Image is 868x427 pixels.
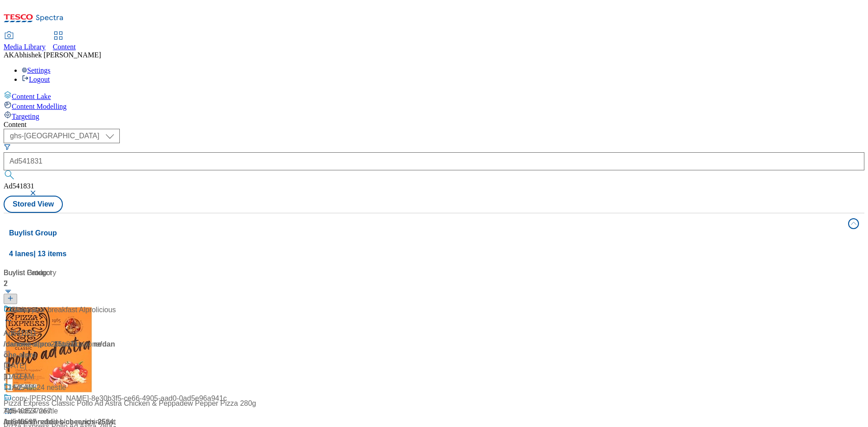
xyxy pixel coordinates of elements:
div: [DATE] [4,361,117,371]
h4: Buylist Group [9,228,843,239]
div: Make your breakfast Alprolicious [12,305,116,315]
span: Content Modelling [12,103,66,110]
div: Buylist Group [4,267,117,278]
button: Stored View [4,196,63,213]
a: Content Lake [4,91,864,101]
div: Ad541831 [4,328,37,339]
span: Targeting [12,113,39,120]
div: 2 [4,278,117,289]
span: / danone-alpro-25tw31 [4,340,78,348]
div: Content [4,121,864,129]
a: Content Modelling [4,101,864,111]
div: 11:52 AM [4,371,117,382]
a: Media Library [4,32,46,51]
span: AK [4,51,14,59]
button: Buylist Group4 lanes| 13 items [4,213,864,264]
div: Ad540824 nestle [4,406,58,417]
span: Content [53,43,76,51]
span: 4 lanes | 13 items [9,250,66,258]
span: Abhishek [PERSON_NAME] [14,51,101,59]
a: Content [53,32,76,51]
span: Content Lake [12,93,51,100]
div: Ad540824 nestle [12,382,66,393]
svg: Search Filters [4,143,11,150]
span: Media Library [4,43,46,51]
div: copy-[PERSON_NAME]-8e30b3f5-ce66-4905-aad0-0ad5e96a941c [12,393,227,404]
span: Ad541831 [4,182,34,190]
input: Search [4,152,864,170]
a: Logout [22,75,50,83]
a: Targeting [4,111,864,121]
a: Settings [22,66,51,74]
